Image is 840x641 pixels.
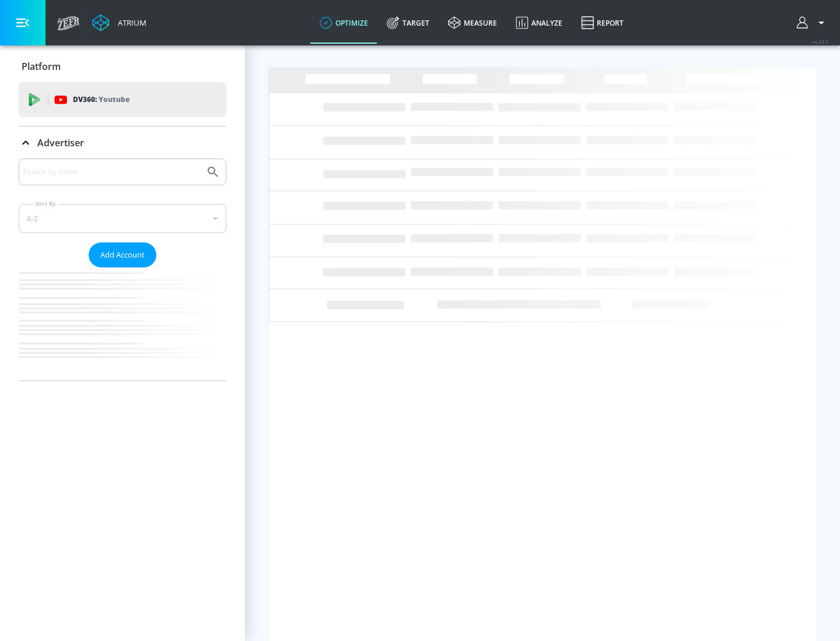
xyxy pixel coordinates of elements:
[812,38,828,45] span: v 4.28.0
[19,267,226,381] nav: list of Advertiser
[89,242,156,267] button: Add Account
[572,2,633,44] a: Report
[310,2,377,44] a: optimize
[19,204,226,233] div: A-Z
[73,93,129,106] p: DV360:
[92,14,146,31] a: Atrium
[377,2,439,44] a: Target
[19,82,226,117] div: DV360: Youtube
[439,2,506,44] a: measure
[22,60,61,73] p: Platform
[19,159,226,381] div: Advertiser
[19,126,226,159] div: Advertiser
[113,17,146,28] div: Atrium
[506,2,572,44] a: Analyze
[33,200,58,207] label: Sort By
[37,136,84,149] p: Advertiser
[99,93,129,105] p: Youtube
[100,248,145,262] span: Add Account
[23,164,200,179] input: Search by name
[19,50,226,83] div: Platform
